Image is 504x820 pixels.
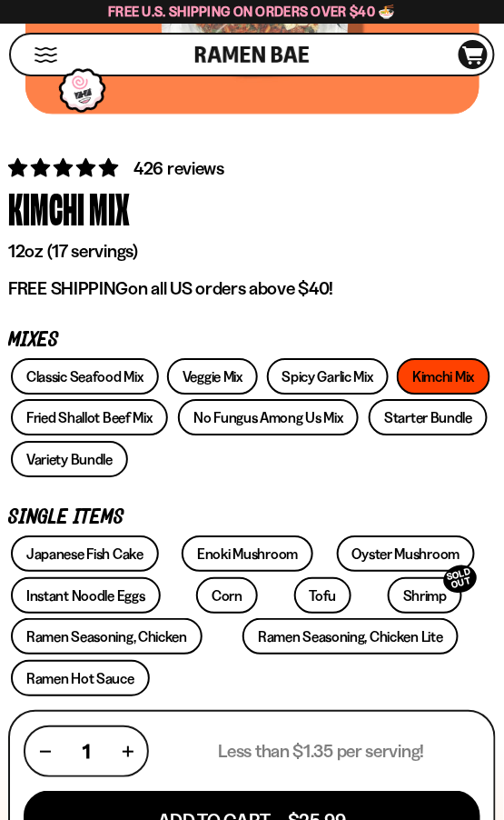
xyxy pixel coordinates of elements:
[8,277,496,300] p: on all US orders above $40!
[11,535,159,572] a: Japanese Fish Cake
[196,577,258,614] a: Corn
[83,740,90,763] span: 1
[11,399,168,435] a: Fried Shallot Beef Mix
[242,618,459,655] a: Ramen Seasoning, Chicken Lite
[34,47,58,63] button: Mobile Menu Trigger
[8,277,128,299] strong: FREE SHIPPING
[8,240,496,263] p: 12oz (17 servings)
[267,358,389,395] a: Spicy Garlic Mix
[294,577,352,614] a: Tofu
[89,182,130,235] div: Mix
[8,509,496,526] p: Single Items
[388,577,462,614] a: ShrimpSOLD OUT
[178,399,359,435] a: No Fungus Among Us Mix
[337,535,476,572] a: Oyster Mushroom
[8,182,84,235] div: Kimchi
[11,358,159,395] a: Classic Seafood Mix
[8,156,122,179] span: 4.76 stars
[8,332,496,349] p: Mixes
[11,660,150,696] a: Ramen Hot Sauce
[167,358,258,395] a: Veggie Mix
[182,535,313,572] a: Enoki Mushroom
[133,157,224,179] span: 426 reviews
[369,399,488,435] a: Starter Bundle
[11,441,128,477] a: Variety Bundle
[108,3,396,20] span: Free U.S. Shipping on Orders over $40 🍜
[219,740,425,763] p: Less than $1.35 per serving!
[11,577,161,614] a: Instant Noodle Eggs
[441,561,481,596] div: SOLD OUT
[11,618,203,655] a: Ramen Seasoning, Chicken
